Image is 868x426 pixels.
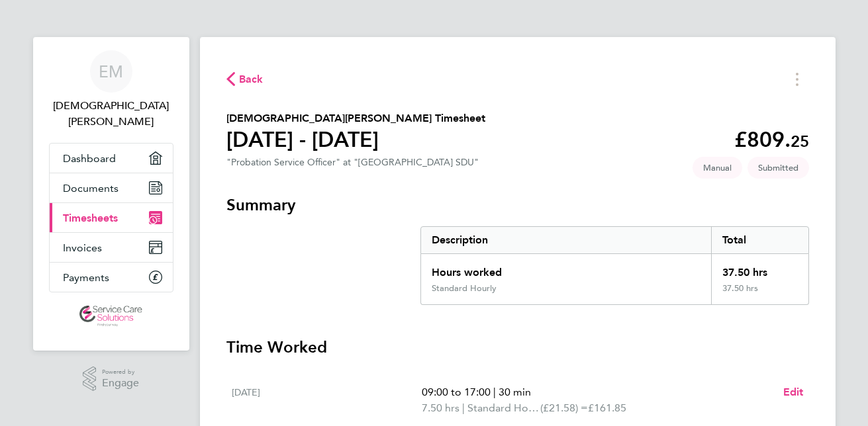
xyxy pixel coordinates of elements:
span: 30 min [499,386,531,398]
button: Timesheets Menu [785,69,809,89]
span: | [462,402,465,414]
img: servicecare-logo-retina.png [79,306,142,327]
button: Back [226,71,264,87]
span: 7.50 hrs [422,402,459,414]
div: "Probation Service Officer" at "[GEOGRAPHIC_DATA] SDU" [226,157,479,168]
div: 37.50 hrs [711,254,808,283]
a: Timesheets [50,203,173,232]
h3: Summary [226,194,809,216]
div: [DATE] [232,384,422,416]
a: Powered byEngage [83,366,139,392]
a: EM[DEMOGRAPHIC_DATA][PERSON_NAME] [49,50,173,130]
div: Description [421,227,712,253]
span: £161.85 [588,402,626,414]
div: Hours worked [421,254,712,283]
h1: [DATE] - [DATE] [226,126,485,153]
h2: [DEMOGRAPHIC_DATA][PERSON_NAME] Timesheet [226,110,485,126]
span: (£21.58) = [540,402,588,414]
span: Back [239,71,264,87]
div: Total [711,227,808,253]
div: Summary [420,226,809,305]
span: Invoices [63,241,102,254]
span: Timesheets [63,212,118,224]
a: Documents [50,173,173,202]
span: 25 [791,132,809,151]
span: Payments [63,271,109,284]
a: Go to home page [49,306,173,327]
span: Ezekiel Momoh [49,98,173,130]
a: Edit [783,384,804,400]
span: 09:00 to 17:00 [422,386,491,398]
app-decimal: £809. [734,127,809,152]
nav: Main navigation [33,37,189,351]
a: Payments [50,263,173,292]
span: Edit [783,386,804,398]
span: Powered by [102,366,139,378]
div: Standard Hourly [432,283,497,294]
a: Invoices [50,233,173,262]
a: Dashboard [50,144,173,173]
div: 37.50 hrs [711,283,808,304]
span: Dashboard [63,152,116,165]
span: Documents [63,182,119,194]
h3: Time Worked [226,337,809,358]
span: This timesheet was manually created. [693,157,742,179]
span: Engage [102,378,139,389]
span: This timesheet is Submitted. [747,157,809,179]
span: | [493,386,496,398]
span: EM [99,63,123,80]
span: Standard Hourly [467,400,540,416]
